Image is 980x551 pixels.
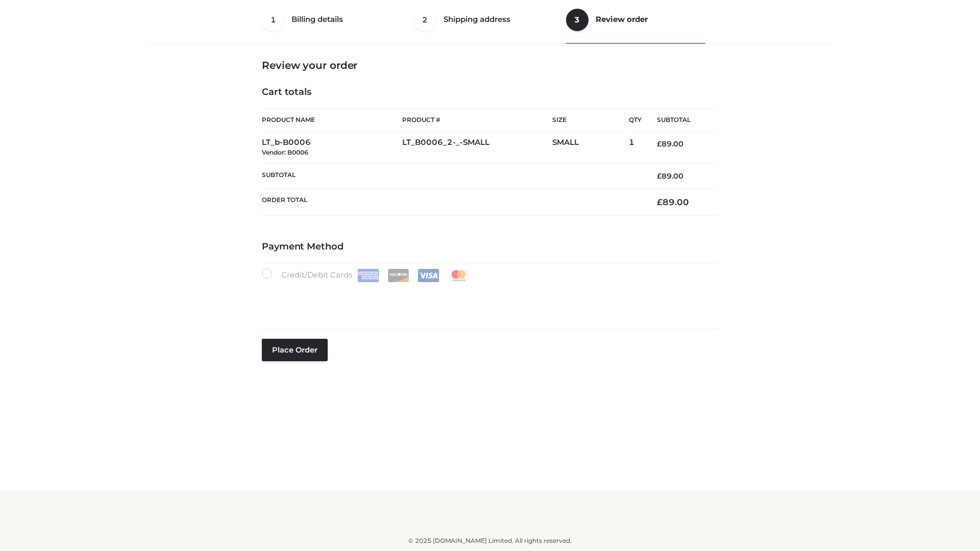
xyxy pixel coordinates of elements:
td: SMALL [552,132,629,164]
img: Mastercard [448,269,470,282]
td: LT_b-B0006 [262,132,402,164]
th: Size [552,109,624,132]
td: 1 [629,132,642,164]
bdi: 89.00 [657,171,683,181]
th: Qty [629,108,642,132]
th: Subtotal [262,163,642,188]
h4: Cart totals [262,87,718,98]
bdi: 89.00 [657,197,689,207]
img: Amex [357,269,379,282]
div: © 2025 [DOMAIN_NAME] Limited. All rights reserved. [152,536,828,546]
th: Subtotal [642,109,718,132]
small: Vendor: B0006 [262,148,308,156]
button: Place order [262,339,328,361]
label: Credit/Debit Cards [262,268,471,282]
h4: Payment Method [262,241,718,253]
span: £ [657,171,661,181]
img: Visa [418,269,439,282]
th: Order Total [262,189,642,216]
span: £ [657,197,663,207]
th: Product # [402,108,552,132]
span: £ [657,139,661,148]
td: LT_B0006_2-_-SMALL [402,132,552,164]
h3: Review your order [262,59,718,71]
bdi: 89.00 [657,139,683,148]
img: Discover [387,269,409,282]
iframe: Secure payment input frame [260,280,716,317]
th: Product Name [262,108,402,132]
